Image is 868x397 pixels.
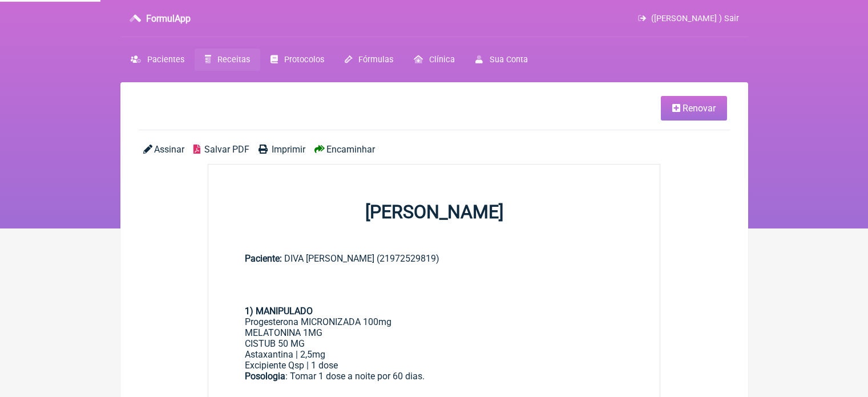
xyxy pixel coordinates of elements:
[358,55,393,65] span: Fórmulas
[120,49,195,71] a: Pacientes
[245,306,313,316] strong: 1) MANIPULADO
[143,144,184,155] a: Assinar
[429,55,455,65] span: Clínica
[245,253,624,264] div: DIVA [PERSON_NAME] (21972529819)
[490,55,528,65] span: Sua Conta
[661,96,727,121] a: Renovar
[217,55,250,65] span: Receitas
[245,253,282,264] span: Paciente:
[465,49,538,71] a: Sua Conta
[403,49,465,71] a: Clínica
[147,55,184,65] span: Pacientes
[284,55,324,65] span: Protocolos
[683,103,716,114] span: Renovar
[638,14,738,23] a: ([PERSON_NAME] ) Sair
[208,201,660,223] h1: [PERSON_NAME]
[193,144,249,155] a: Salvar PDF
[204,144,249,155] span: Salvar PDF
[195,49,260,71] a: Receitas
[314,144,375,155] a: Encaminhar
[260,49,334,71] a: Protocolos
[651,14,739,23] span: ([PERSON_NAME] ) Sair
[245,360,624,371] div: Excipiente Qsp | 1 dose
[272,144,305,155] span: Imprimir
[326,144,375,155] span: Encaminhar
[334,49,403,71] a: Fórmulas
[146,13,191,24] h3: FormulApp
[245,316,624,360] div: Progesterona MICRONIZADA 100mg MELATONINA 1MG CISTUB 50 MG Astaxantina | 2,5mg
[259,144,305,155] a: Imprimir
[245,371,285,382] strong: Posologia
[154,144,184,155] span: Assinar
